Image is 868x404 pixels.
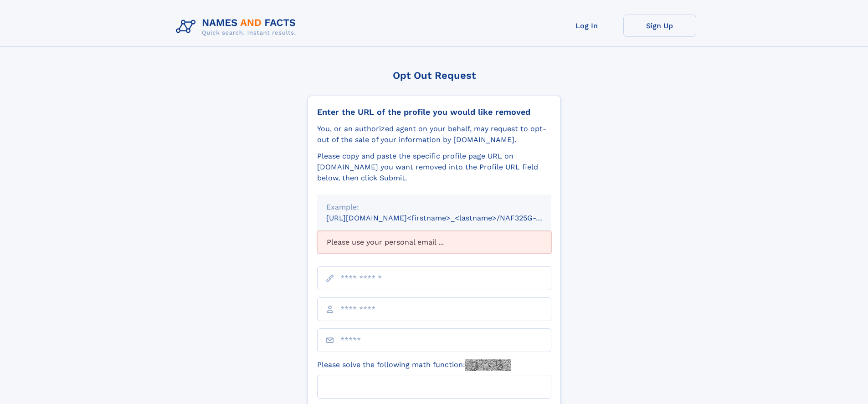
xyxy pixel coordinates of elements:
div: Enter the URL of the profile you would like removed [317,107,551,117]
img: Logo Names and Facts [172,15,303,39]
div: Example: [326,202,542,213]
a: Log In [550,15,623,37]
small: [URL][DOMAIN_NAME]<firstname>_<lastname>/NAF325G-xxxxxxxx [326,214,569,222]
div: Please copy and paste the specific profile page URL on [DOMAIN_NAME] you want removed into the Pr... [317,151,551,184]
div: Please use your personal email ... [317,231,551,254]
label: Please solve the following math function: [317,359,511,371]
div: You, or an authorized agent on your behalf, may request to opt-out of the sale of your informatio... [317,123,551,145]
div: Opt Out Request [308,70,561,81]
a: Sign Up [623,15,696,37]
